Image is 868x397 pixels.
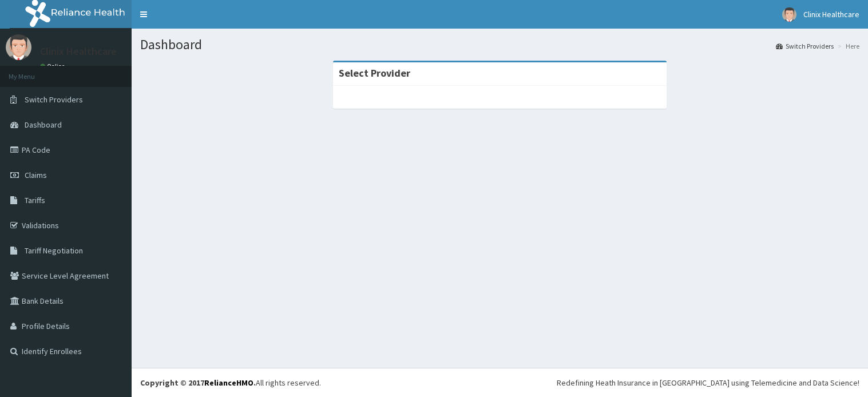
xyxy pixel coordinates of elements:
[557,377,859,388] div: Redefining Heath Insurance in [GEOGRAPHIC_DATA] using Telemedicine and Data Science!
[6,34,31,60] img: User Image
[140,37,859,52] h1: Dashboard
[140,378,256,388] strong: Copyright © 2017 .
[782,7,796,22] img: User Image
[835,41,859,51] li: Here
[25,170,47,180] span: Claims
[25,245,83,256] span: Tariff Negotiation
[132,368,868,397] footer: All rights reserved.
[25,120,62,130] span: Dashboard
[40,62,68,70] a: Online
[25,195,45,205] span: Tariffs
[204,378,253,388] a: RelianceHMO
[803,9,859,19] span: Clinix Healthcare
[339,66,410,80] strong: Select Provider
[25,94,83,105] span: Switch Providers
[40,46,117,57] p: Clinix Healthcare
[776,41,834,51] a: Switch Providers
